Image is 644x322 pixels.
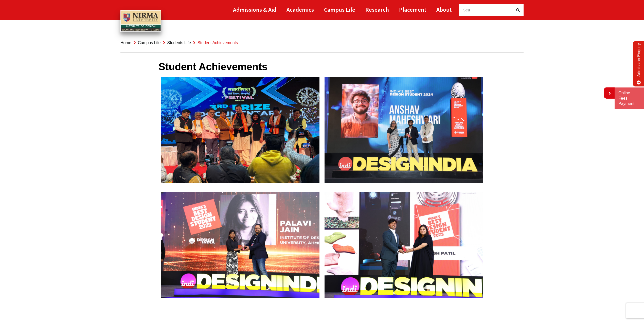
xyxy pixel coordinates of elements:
a: Online Fees Payment [618,91,640,106]
h1: Student Achievements [158,61,486,73]
a: Home [120,41,131,45]
img: cb3abab9-7a66-4a3c-8e2f-3e157e0844f21-1 [158,75,322,186]
a: Academics [287,4,314,15]
span: Sea [463,7,470,13]
a: Admissions & Aid [233,4,276,15]
a: Campus Life [138,41,161,45]
img: IMG_2274-scaled [322,190,486,300]
a: About [436,4,452,15]
a: Research [365,4,389,15]
span: Student Achievements [198,41,238,45]
img: IMG_2294-scaled [158,190,322,300]
a: Students Life [167,41,191,45]
a: Placement [399,4,426,15]
a: Campus Life [324,4,355,15]
nav: breadcrumb [120,33,524,53]
img: main_logo [120,10,161,32]
img: IMG_3216-scaled [322,75,486,186]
